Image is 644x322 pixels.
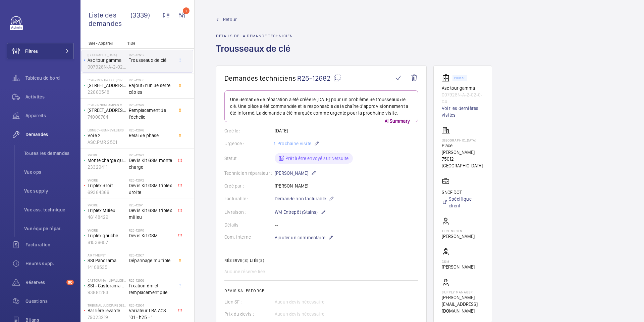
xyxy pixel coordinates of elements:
[24,150,74,157] span: Toutes les demandes
[88,164,126,170] p: 23329411
[25,260,74,267] span: Heures supp.
[129,303,173,307] h2: R25-12664
[88,239,126,246] p: 81538657
[216,42,294,66] h1: Trousseaux de clé
[442,259,475,264] p: CSM
[88,89,126,95] p: 22880548
[129,153,173,157] h2: R25-12673
[88,57,126,64] p: Asc tour gamma
[442,142,484,156] p: Place [PERSON_NAME]
[224,74,296,82] span: Demandes techniciens
[297,74,341,82] span: R25-12682
[80,41,125,46] p: Site - Appareil
[25,131,74,138] span: Demandes
[25,279,64,286] span: Réserves
[88,253,126,257] p: AIR TIME P9T
[66,280,74,285] span: 60
[88,282,126,289] p: SSI - Castorama LEVALLOIS
[442,91,484,105] p: 007928N-A-2-02-0-04
[129,203,173,207] h2: R25-12671
[129,107,173,120] span: Remplacement de l'échelle
[88,214,126,220] p: 46148429
[129,282,173,296] span: Fixation dm et remplacement pile
[129,307,173,321] span: Variateur LBA ACS 101 - h25 - 1
[129,253,173,257] h2: R25-12667
[129,57,173,64] span: Trousseaux de clé
[454,77,466,79] p: Paused
[88,53,126,57] p: [GEOGRAPHIC_DATA]
[88,107,126,114] p: [STREET_ADDRESS][PERSON_NAME]
[442,294,484,314] p: [PERSON_NAME][EMAIL_ADDRESS][DOMAIN_NAME]
[88,182,126,189] p: Triplex droit
[127,41,172,46] p: Titre
[25,112,74,119] span: Appareils
[129,103,173,107] h2: R25-12679
[88,78,126,82] p: 3126 - MONTROUGE [PERSON_NAME]
[24,225,74,232] span: Vue équipe répar.
[129,53,173,57] h2: R25-12682
[442,138,484,142] p: [GEOGRAPHIC_DATA]
[88,203,126,207] p: YVOIRE
[275,169,316,177] p: [PERSON_NAME]
[25,298,74,305] span: Questions
[129,207,173,220] span: Devis Kit GSM triplex milieu
[25,241,74,248] span: Facturation
[88,289,126,296] p: 93881283
[88,314,126,321] p: 79023219
[275,234,325,241] span: Ajouter un commentaire
[88,232,126,239] p: Triplex gauche
[88,178,126,182] p: YVOIRE
[129,132,173,139] span: Relai de phase
[88,139,126,146] p: ASC.PMR 2501
[224,258,418,263] h2: Réserve(s) liée(s)
[129,78,173,82] h2: R25-12680
[88,189,126,196] p: 69384366
[25,48,38,54] span: Filtres
[230,96,413,116] p: Une demande de réparation a été créée le [DATE] pour un problème de trousseaux de clé. Une pièce ...
[88,264,126,271] p: 14108535
[129,257,173,264] span: Dépannage multiple
[129,178,173,182] h2: R25-12672
[442,156,484,169] p: 75012 [GEOGRAPHIC_DATA]
[129,182,173,196] span: Devis Kit GSM triplex droite
[442,264,475,270] p: [PERSON_NAME]
[129,128,173,132] h2: R25-12676
[88,132,126,139] p: Voie 2
[216,34,294,38] h2: Détails de la demande technicien
[275,208,326,216] p: WM Entrepôt (Stains)
[24,188,74,194] span: Vue supply
[25,75,74,81] span: Tableau de bord
[88,228,126,232] p: YVOIRE
[442,74,452,82] img: elevator.svg
[224,288,418,293] h2: Devis Salesforce
[382,118,413,124] p: AI Summary
[223,16,237,23] span: Retour
[88,114,126,120] p: 74006764
[25,93,74,100] span: Activités
[24,206,74,213] span: Vue ass. technique
[442,85,484,91] p: Asc tour gamma
[24,169,74,175] span: Vue ops
[129,228,173,232] h2: R25-12670
[88,64,126,70] p: 007928N-A-2-02-0-04
[129,278,173,282] h2: R25-12666
[442,229,475,233] p: Technicien
[275,195,326,202] span: Demande non facturable
[442,233,475,240] p: [PERSON_NAME]
[442,105,484,118] a: Voir les dernières visites
[442,290,484,294] p: Supply manager
[129,232,173,239] span: Devis Kit GSM
[88,103,126,107] p: 3126 - INNONCAMPUS MONTROUGE
[88,303,126,307] p: TRIBUNAL JUDICIAIRE DE [GEOGRAPHIC_DATA]
[88,257,126,264] p: SSI Panorama
[7,43,74,59] button: Filtres
[88,278,126,282] p: Castorama - LEVALLOIS - 2752
[442,189,484,196] p: SNCF DOT
[129,157,173,170] span: Devis Kit GSM monte charge
[88,307,126,314] p: Barrière levante
[442,196,484,209] a: Spécifique client
[88,157,126,164] p: Monte charge quai
[88,153,126,157] p: YVOIRE
[276,141,311,146] span: Prochaine visite
[129,82,173,95] span: Rajout d'un 3e serre câbles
